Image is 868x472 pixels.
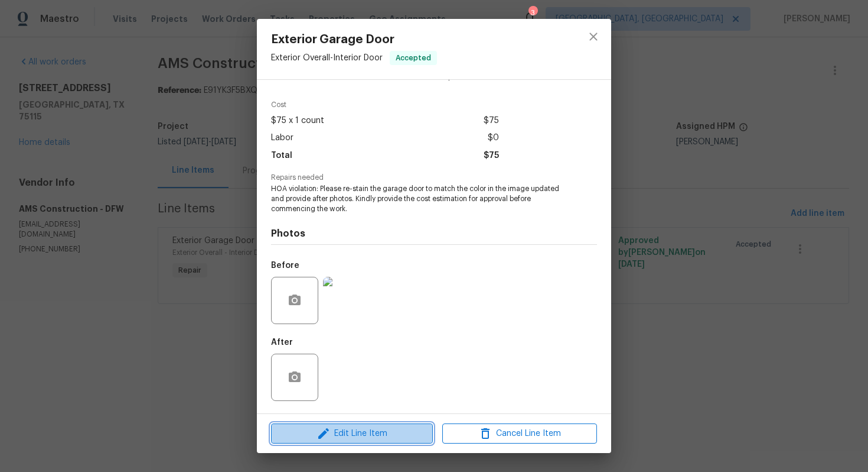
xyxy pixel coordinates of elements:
[528,7,537,19] div: 3
[271,423,433,444] button: Edit Line Item
[271,101,499,109] span: Cost
[484,112,499,130] span: $75
[271,261,299,270] h5: Before
[271,228,597,240] h4: Photos
[391,52,436,64] span: Accepted
[271,130,293,147] span: Labor
[271,184,564,214] span: HOA violation: Please re-stain the garage door to match the color in the image updated and provid...
[442,423,597,444] button: Cancel Line Item
[271,174,597,182] span: Repairs needed
[271,54,383,62] span: Exterior Overall - Interior Door
[446,426,593,441] span: Cancel Line Item
[271,147,292,164] span: Total
[484,147,499,164] span: $75
[271,112,324,130] span: $75 x 1 count
[271,33,437,46] span: Exterior Garage Door
[579,22,608,51] button: close
[488,130,499,147] span: $0
[275,426,429,441] span: Edit Line Item
[271,338,293,347] h5: After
